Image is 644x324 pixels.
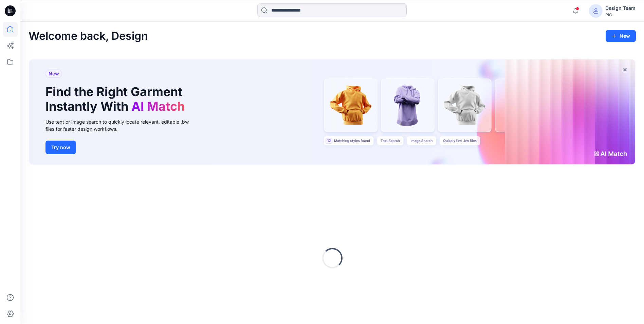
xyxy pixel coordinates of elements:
[593,8,599,14] svg: avatar
[45,85,188,114] h1: Find the Right Garment Instantly With
[29,30,148,42] h2: Welcome back, Design
[606,30,636,42] button: New
[45,141,76,154] button: Try now
[45,118,198,132] div: Use text or image search to quickly locate relevant, editable .bw files for faster design workflows.
[605,4,636,12] div: Design Team
[131,99,185,114] span: AI Match
[605,12,636,17] div: PIC
[49,70,59,78] span: New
